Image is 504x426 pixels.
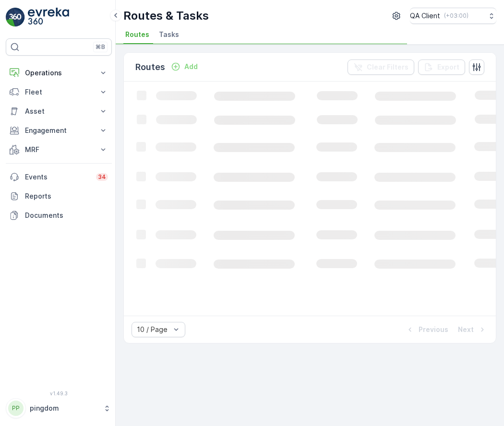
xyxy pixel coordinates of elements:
[184,62,198,71] p: Add
[8,401,24,416] div: PP
[6,8,25,27] img: logo
[25,211,108,220] p: Documents
[6,398,112,418] button: PPpingdom
[6,140,112,159] button: MRF
[6,83,112,102] button: Fleet
[96,43,105,51] p: ⌘B
[6,187,112,206] a: Reports
[125,30,149,39] span: Routes
[25,106,93,116] p: Asset
[6,63,112,83] button: Operations
[6,167,112,187] a: Events34
[25,172,90,182] p: Events
[30,403,98,413] p: pingdom
[444,12,468,20] p: ( +03:00 )
[6,102,112,121] button: Asset
[437,62,459,72] p: Export
[458,325,474,334] p: Next
[419,325,448,334] p: Previous
[135,60,165,74] p: Routes
[159,30,179,39] span: Tasks
[6,121,112,140] button: Engagement
[457,324,488,335] button: Next
[98,173,106,181] p: 34
[25,68,93,78] p: Operations
[123,8,209,24] p: Routes & Tasks
[6,390,112,396] span: v 1.49.3
[367,62,408,72] p: Clear Filters
[410,11,440,21] p: QA Client
[348,59,414,75] button: Clear Filters
[410,8,496,24] button: QA Client(+03:00)
[25,87,93,97] p: Fleet
[418,59,465,75] button: Export
[25,126,93,135] p: Engagement
[25,191,108,201] p: Reports
[404,324,449,335] button: Previous
[167,61,202,72] button: Add
[25,145,93,154] p: MRF
[28,8,69,27] img: logo_light-DOdMpM7g.png
[6,206,112,225] a: Documents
